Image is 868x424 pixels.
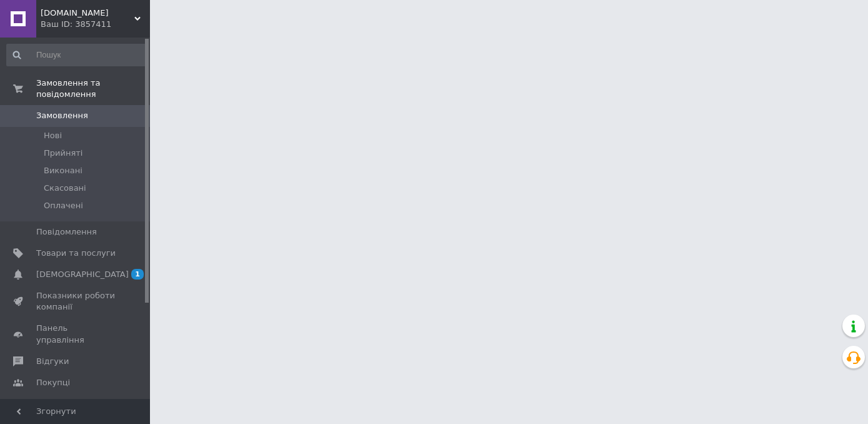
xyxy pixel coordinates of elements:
[36,269,129,280] span: [DEMOGRAPHIC_DATA]
[36,377,70,388] span: Покупці
[36,248,116,259] span: Товари та послуги
[36,323,116,345] span: Панель управління
[41,8,134,19] span: st-luxperfumes.com.ua
[36,110,88,121] span: Замовлення
[44,183,86,194] span: Скасовані
[36,290,116,313] span: Показники роботи компанії
[44,200,83,211] span: Оплачені
[44,130,62,141] span: Нові
[36,356,69,367] span: Відгуки
[131,269,144,280] span: 1
[6,44,147,66] input: Пошук
[36,226,97,238] span: Повідомлення
[44,165,82,176] span: Виконані
[36,78,150,100] span: Замовлення та повідомлення
[41,19,150,30] div: Ваш ID: 3857411
[44,148,82,159] span: Прийняті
